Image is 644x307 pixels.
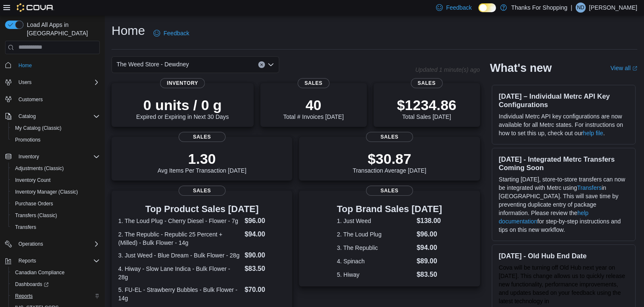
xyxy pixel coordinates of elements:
[244,250,286,260] dd: $90.00
[15,256,39,266] button: Reports
[15,256,100,266] span: Reports
[353,150,426,174] div: Transaction Average [DATE]
[15,177,51,184] span: Inventory Count
[2,59,103,71] button: Home
[490,61,552,75] h2: What's new
[18,79,31,86] span: Users
[12,175,54,185] a: Inventory Count
[244,229,286,239] dd: $94.00
[136,97,229,120] div: Expired or Expiring in Next 30 Days
[12,199,57,209] a: Purchase Orders
[12,222,39,232] a: Transfers
[417,229,442,239] dd: $96.00
[337,244,413,252] dt: 3. The Republic
[15,212,57,219] span: Transfers (Classic)
[12,187,81,197] a: Inventory Manager (Classic)
[337,230,413,239] dt: 2. The Loud Plug
[15,111,100,121] span: Catalog
[8,174,103,186] button: Inventory Count
[8,278,103,290] a: Dashboards
[417,256,442,266] dd: $89.00
[15,125,62,131] span: My Catalog (Classic)
[571,3,572,13] p: |
[179,132,226,142] span: Sales
[283,97,343,120] div: Total # Invoices [DATE]
[15,269,65,276] span: Canadian Compliance
[499,155,628,172] h3: [DATE] - Integrated Metrc Transfers Coming Soon
[337,204,442,214] h3: Top Brand Sales [DATE]
[478,12,479,13] span: Dark Mode
[15,152,42,162] button: Inventory
[112,22,145,39] h1: Home
[258,61,265,68] button: Clear input
[18,153,39,160] span: Inventory
[499,92,628,109] h3: [DATE] – Individual Metrc API Key Configurations
[118,230,241,247] dt: 2. The Republic - Republic 25 Percent + (Milled) - Bulk Flower - 14g
[15,111,39,121] button: Catalog
[15,239,100,249] span: Operations
[12,268,100,278] span: Canadian Compliance
[12,268,68,278] a: Canadian Compliance
[499,252,628,260] h3: [DATE] - Old Hub End Date
[267,61,274,68] button: Open list of options
[136,97,229,113] p: 0 units / 0 g
[158,150,247,167] p: 1.30
[150,25,192,42] a: Feedback
[15,136,41,143] span: Promotions
[446,3,472,12] span: Feedback
[2,76,103,88] button: Users
[8,267,103,278] button: Canadian Compliance
[12,187,100,197] span: Inventory Manager (Classic)
[15,77,35,87] button: Users
[397,97,457,120] div: Total Sales [DATE]
[158,150,247,174] div: Avg Items Per Transaction [DATE]
[2,255,103,267] button: Reports
[23,21,100,37] span: Load All Apps in [GEOGRAPHIC_DATA]
[15,152,100,162] span: Inventory
[12,163,67,173] a: Adjustments (Classic)
[12,291,36,301] a: Reports
[244,216,286,226] dd: $96.00
[15,281,49,288] span: Dashboards
[577,184,602,191] a: Transfers
[118,217,241,225] dt: 1. The Loud Plug - Cherry Diesel - Flower - 7g
[417,216,442,226] dd: $138.00
[18,241,43,247] span: Operations
[12,279,100,289] span: Dashboards
[160,78,205,88] span: Inventory
[632,66,637,71] svg: External link
[244,285,286,295] dd: $70.00
[12,163,100,173] span: Adjustments (Classic)
[8,210,103,221] button: Transfers (Classic)
[8,163,103,174] button: Adjustments (Classic)
[15,239,47,249] button: Operations
[410,78,442,88] span: Sales
[15,189,78,195] span: Inventory Manager (Classic)
[499,175,628,234] p: Starting [DATE], store-to-store transfers can now be integrated with Metrc using in [GEOGRAPHIC_D...
[2,110,103,122] button: Catalog
[118,251,241,260] dt: 3. Just Weed - Blue Dream - Bulk Flower - 28g
[2,93,103,105] button: Customers
[2,151,103,163] button: Inventory
[117,59,189,69] span: The Weed Store - Dewdney
[12,222,100,232] span: Transfers
[164,29,189,37] span: Feedback
[589,3,637,13] p: [PERSON_NAME]
[577,3,584,13] span: ND
[118,286,241,302] dt: 5. FU-EL - Strawberry Bubbles - Bulk Flower - 14g
[337,270,413,279] dt: 5. Hiway
[417,270,442,280] dd: $83.50
[583,130,603,136] a: help file
[12,279,52,289] a: Dashboards
[18,96,43,103] span: Customers
[12,291,100,301] span: Reports
[12,123,65,133] a: My Catalog (Classic)
[353,150,426,167] p: $30.87
[118,265,241,281] dt: 4. Hiway - Slow Lane Indica - Bulk Flower - 28g
[298,78,330,88] span: Sales
[8,186,103,198] button: Inventory Manager (Classic)
[417,243,442,253] dd: $94.00
[8,290,103,302] button: Reports
[415,66,480,73] p: Updated 1 minute(s) ago
[610,65,637,71] a: View allExternal link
